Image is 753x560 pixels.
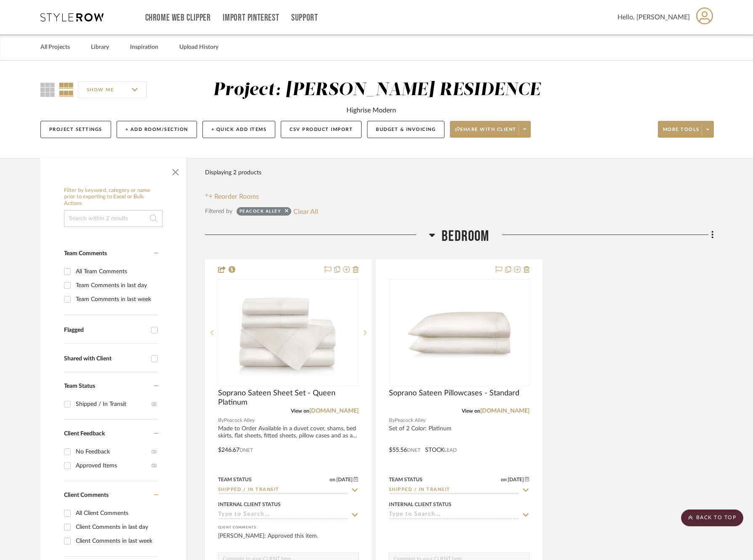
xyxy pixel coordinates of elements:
[462,408,480,413] span: View on
[617,12,690,22] span: Hello, [PERSON_NAME]
[389,511,519,519] input: Type to Search…
[76,445,152,459] div: No Feedback
[179,42,218,53] a: Upload History
[389,486,519,494] input: Type to Search…
[76,507,157,520] div: All Client Comments
[501,477,507,482] span: on
[64,383,95,389] span: Team Status
[389,280,529,386] div: 0
[205,164,261,181] div: Displaying 2 products
[117,121,197,138] button: + Add Room/Section
[395,416,426,424] span: Peacock Alley
[76,279,157,292] div: Team Comments in last day
[64,492,109,498] span: Client Comments
[681,509,743,526] scroll-to-top-button: BACK TO TOP
[130,42,158,53] a: Inspiration
[205,207,232,216] div: Filtered by
[76,459,152,472] div: Approved Items
[346,105,396,115] div: Highrise Modern
[218,532,359,549] div: [PERSON_NAME]: Approved this item.
[64,187,162,207] h6: Filter by keyword, category or name prior to exporting to Excel or Bulk Actions
[407,280,512,385] img: Soprano Sateen Pillowcases - Standard
[91,42,109,53] a: Library
[64,251,107,256] span: Team Comments
[309,408,359,414] a: [DOMAIN_NAME]
[218,486,349,494] input: Type to Search…
[291,14,318,21] a: Support
[40,42,70,53] a: All Projects
[152,459,157,472] div: (1)
[663,126,700,139] span: More tools
[64,431,105,437] span: Client Feedback
[455,126,516,139] span: Share with client
[167,162,184,179] button: Close
[76,397,152,411] div: Shipped / In Transit
[389,416,395,424] span: By
[507,477,525,483] span: [DATE]
[389,501,452,508] div: Internal Client Status
[442,227,489,245] span: Bedroom
[330,477,335,482] span: on
[281,121,362,138] button: CSV Product Import
[213,81,540,99] div: Project: [PERSON_NAME] RESIDENCE
[367,121,444,138] button: Budget & Invoicing
[145,14,211,21] a: Chrome Web Clipper
[76,534,157,548] div: Client Comments in last week
[218,501,281,508] div: Internal Client Status
[64,355,147,363] div: Shared with Client
[76,293,157,306] div: Team Comments in last week
[218,389,359,407] span: Soprano Sateen Sheet Set - Queen Platinum
[291,408,309,413] span: View on
[218,416,224,424] span: By
[152,445,157,459] div: (1)
[480,408,529,414] a: [DOMAIN_NAME]
[224,416,255,424] span: Peacock Alley
[202,121,276,138] button: + Quick Add Items
[76,520,157,534] div: Client Comments in last day
[218,280,358,386] div: 0
[64,210,162,227] input: Search within 2 results
[335,477,354,483] span: [DATE]
[205,192,259,202] button: Reorder Rooms
[76,265,157,278] div: All Team Comments
[389,389,519,398] span: Soprano Sateen Pillowcases - Standard
[214,192,259,202] span: Reorder Rooms
[218,476,252,483] div: Team Status
[239,208,281,217] div: Peacock Alley
[218,511,349,519] input: Type to Search…
[64,327,147,334] div: Flagged
[152,397,157,411] div: (2)
[293,206,318,217] button: Clear All
[450,121,531,138] button: Share with client
[236,280,341,385] img: Soprano Sateen Sheet Set - Queen Platinum
[40,121,111,138] button: Project Settings
[389,476,423,483] div: Team Status
[223,14,279,21] a: Import Pinterest
[658,121,714,138] button: More tools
